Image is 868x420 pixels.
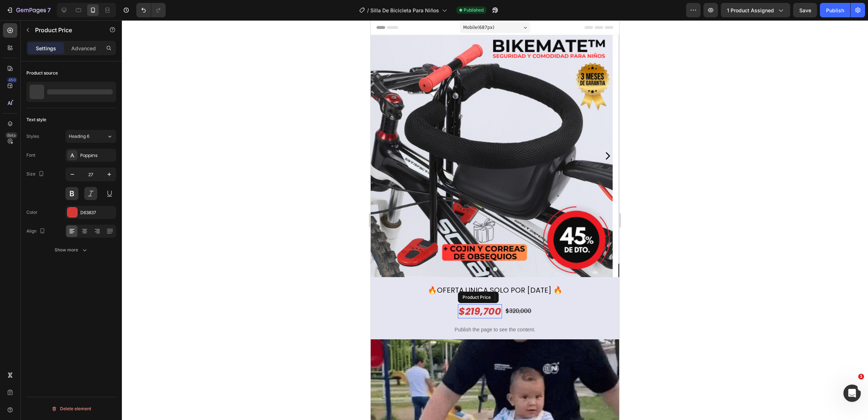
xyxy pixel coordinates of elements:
button: Publish [820,3,850,17]
span: 1 product assigned [727,7,774,14]
button: Delete element [26,403,116,415]
div: Text style [26,116,46,123]
button: Dot [129,247,134,251]
div: Styles [26,133,39,140]
p: Settings [36,44,56,52]
div: Align [26,226,47,236]
p: Advanced [71,44,96,52]
span: 🔥OFERTA UNICA SOLO POR [DATE] 🔥 [57,265,192,275]
div: $320,000 [134,287,161,296]
p: Product Price [35,26,97,34]
span: Published [464,7,484,13]
img: gempages_546459430783288139-b9f31aee-fd9a-4437-9d75-70ac43d81fc0.png [248,15,490,257]
div: Product source [26,70,58,76]
button: 1 product assigned [721,3,790,17]
span: Save [799,7,811,13]
div: Font [26,152,35,158]
div: Show more [55,246,88,254]
div: Product Price [90,274,122,280]
span: Silla De Bicicleta Para Niños [370,7,439,14]
button: Heading 6 [65,130,116,143]
button: Dot [122,247,127,251]
button: 7 [3,3,54,17]
span: / [367,7,369,14]
div: Undo/Redo [136,3,166,17]
div: 450 [7,77,17,83]
iframe: Intercom live chat [843,385,861,402]
span: 1 [858,374,864,379]
button: Dot [115,247,119,251]
p: 7 [47,6,51,14]
div: Delete element [51,404,91,413]
div: D63837 [80,209,114,216]
div: Color [26,209,38,216]
div: Publish [826,7,844,14]
div: $219,700 [87,284,131,298]
div: Size [26,169,46,179]
button: Show more [26,243,116,256]
div: Beta [5,132,17,138]
iframe: Design area [371,20,619,420]
span: Heading 6 [69,133,89,140]
button: Save [793,3,817,17]
div: Poppins [80,152,114,159]
button: Carousel Next Arrow [231,130,243,141]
